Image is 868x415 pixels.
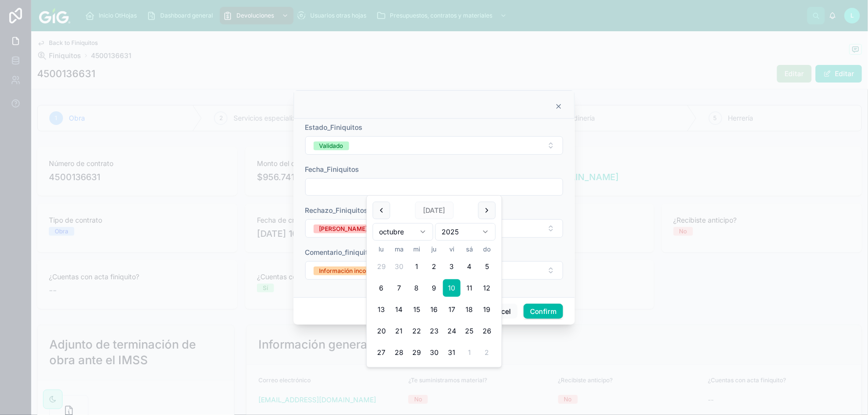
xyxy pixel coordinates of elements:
[390,279,408,297] button: martes, 7 de octubre de 2025
[390,301,408,318] button: martes, 14 de octubre de 2025
[373,245,390,254] th: lunes
[478,301,496,318] button: domingo, 19 de octubre de 2025
[305,261,563,280] button: Select Button
[461,258,478,275] button: sábado, 4 de octubre de 2025
[319,267,383,275] div: Información incorrecta
[305,123,363,131] span: Estado_Finiquitos
[524,304,563,319] button: Confirm
[443,322,461,340] button: viernes, 24 de octubre de 2025
[319,225,368,233] div: [PERSON_NAME]
[425,258,443,275] button: jueves, 2 de octubre de 2025
[305,206,368,214] span: Rechazo_Finiquitos
[408,258,425,275] button: miércoles, 1 de octubre de 2025
[319,142,343,150] div: Validado
[478,322,496,340] button: domingo, 26 de octubre de 2025
[408,344,425,361] button: miércoles, 29 de octubre de 2025
[478,279,496,297] button: domingo, 12 de octubre de 2025
[390,322,408,340] button: martes, 21 de octubre de 2025
[408,279,425,297] button: miércoles, 8 de octubre de 2025
[305,165,360,173] span: Fecha_Finiquitos
[461,344,478,361] button: sábado, 1 de noviembre de 2025
[373,301,390,318] button: lunes, 13 de octubre de 2025
[478,258,496,275] button: domingo, 5 de octubre de 2025
[425,344,443,361] button: jueves, 30 de octubre de 2025
[373,322,390,340] button: lunes, 20 de octubre de 2025
[461,245,478,254] th: sábado
[461,322,478,340] button: sábado, 25 de octubre de 2025
[443,258,461,275] button: viernes, 3 de octubre de 2025
[390,258,408,275] button: martes, 30 de septiembre de 2025
[443,279,461,297] button: Today, viernes, 10 de octubre de 2025, selected
[373,258,390,275] button: lunes, 29 de septiembre de 2025
[373,245,496,361] table: octubre 2025
[373,344,390,361] button: lunes, 27 de octubre de 2025
[478,344,496,361] button: domingo, 2 de noviembre de 2025
[373,279,390,297] button: lunes, 6 de octubre de 2025
[461,301,478,318] button: sábado, 18 de octubre de 2025
[305,248,376,256] span: Comentario_finiquitos
[425,322,443,340] button: jueves, 23 de octubre de 2025
[443,344,461,361] button: viernes, 31 de octubre de 2025
[408,245,425,254] th: miércoles
[390,344,408,361] button: martes, 28 de octubre de 2025
[408,301,425,318] button: miércoles, 15 de octubre de 2025
[478,245,496,254] th: domingo
[390,245,408,254] th: martes
[443,245,461,254] th: viernes
[408,322,425,340] button: miércoles, 22 de octubre de 2025
[425,245,443,254] th: jueves
[461,279,478,297] button: sábado, 11 de octubre de 2025
[425,301,443,318] button: jueves, 16 de octubre de 2025
[425,279,443,297] button: jueves, 9 de octubre de 2025
[305,136,563,155] button: Select Button
[443,301,461,318] button: viernes, 17 de octubre de 2025
[305,219,563,238] button: Select Button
